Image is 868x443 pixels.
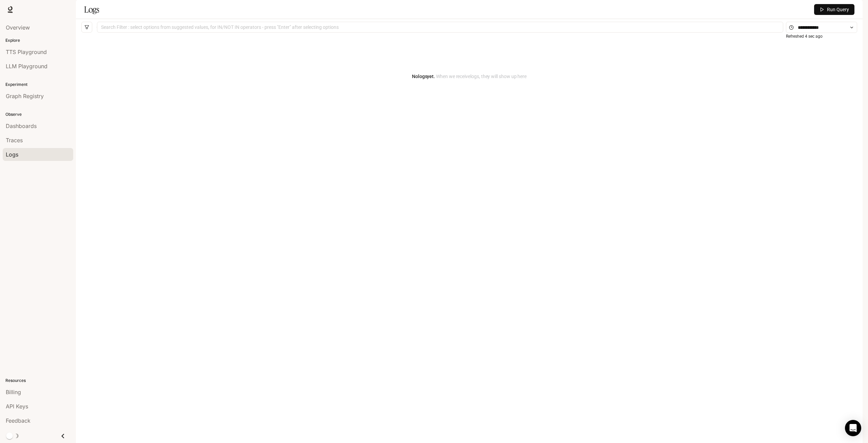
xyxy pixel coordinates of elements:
h1: Logs [84,3,99,16]
span: Run Query [827,6,849,13]
span: filter [84,25,89,30]
button: filter [81,22,92,33]
article: No logs yet. [412,73,527,80]
span: When we receive logs , they will show up here [435,74,527,79]
div: Open Intercom Messenger [845,420,861,436]
button: Run Query [814,4,854,15]
article: Refreshed 4 sec ago [786,33,823,40]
